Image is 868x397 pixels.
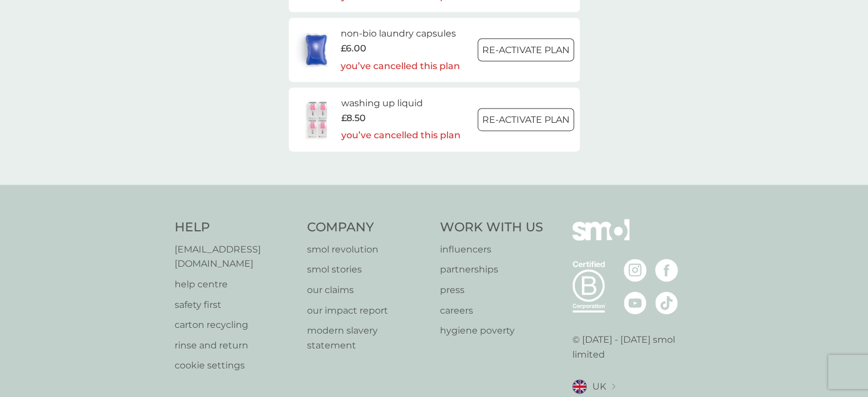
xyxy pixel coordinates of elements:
button: Re-activate Plan [478,108,574,131]
button: Re-activate Plan [478,38,574,61]
img: washing up liquid [294,99,341,139]
p: © [DATE] - [DATE] smol limited [572,332,694,362]
h6: washing up liquid [341,96,461,111]
p: Re-activate Plan [482,113,570,127]
p: Re-activate Plan [482,43,570,58]
a: modern slavery statement [307,323,429,352]
a: press [440,283,543,298]
h4: Company [307,219,429,236]
img: visit the smol Instagram page [624,259,647,282]
h4: Help [175,219,296,236]
span: UK [592,379,606,394]
a: our impact report [307,303,429,318]
img: select a new location [612,383,615,390]
a: help centre [175,277,296,292]
img: non-bio laundry capsules [294,30,338,70]
a: careers [440,303,543,318]
a: smol revolution [307,242,429,257]
img: UK flag [572,379,587,394]
a: influencers [440,242,543,257]
a: carton recycling [175,318,296,332]
span: £8.50 [341,111,366,126]
a: [EMAIL_ADDRESS][DOMAIN_NAME] [175,242,296,271]
h4: Work With Us [440,219,543,236]
a: smol stories [307,262,429,277]
img: visit the smol Youtube page [624,291,647,314]
a: hygiene poverty [440,323,543,338]
span: £6.00 [341,41,366,56]
a: our claims [307,283,429,298]
a: safety first [175,298,296,312]
p: you’ve cancelled this plan [341,59,460,74]
p: you’ve cancelled this plan [341,128,461,143]
a: cookie settings [175,358,296,373]
img: smol [572,219,629,258]
a: partnerships [440,262,543,277]
a: rinse and return [175,338,296,353]
img: visit the smol Facebook page [655,259,678,282]
img: visit the smol Tiktok page [655,291,678,314]
h6: non-bio laundry capsules [341,26,460,41]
